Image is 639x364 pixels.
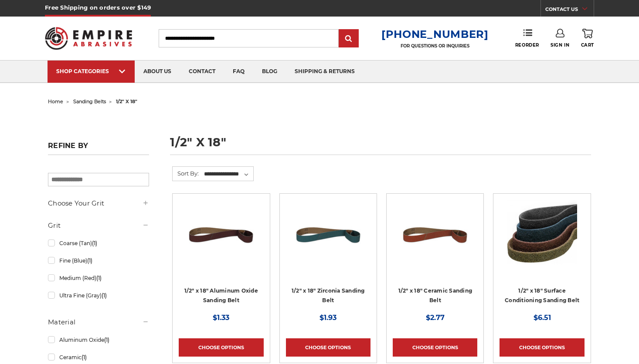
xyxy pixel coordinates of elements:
[224,61,253,83] a: faq
[381,28,489,40] a: [PHONE_NUMBER]
[82,354,87,361] span: (1)
[505,287,579,304] a: 1/2" x 18" Surface Conditioning Sanding Belt
[56,68,126,74] div: SHOP CATEGORIES
[116,98,137,104] span: 1/2" x 18"
[179,338,263,357] a: Choose Options
[515,29,539,47] a: Reorder
[180,61,224,83] a: contact
[48,288,149,303] a: Ultra Fine (Gray)
[48,317,149,327] h5: Material
[73,98,106,104] a: sanding belts
[213,313,229,322] span: $1.33
[292,287,365,304] a: 1/2" x 18" Zirconia Sanding Belt
[48,236,149,251] a: Coarse (Tan)
[286,200,370,284] a: 1/2" x 18" Zirconia File Belt
[173,167,199,180] label: Sort By:
[48,332,149,347] a: Aluminum Oxide
[48,198,149,209] h5: Choose Your Grit
[500,338,584,357] a: Choose Options
[184,287,258,304] a: 1/2" x 18" Aluminum Oxide Sanding Belt
[87,257,92,264] span: (1)
[48,98,63,104] a: home
[398,287,472,304] a: 1/2" x 18" Ceramic Sanding Belt
[500,200,584,284] a: Surface Conditioning Sanding Belts
[179,200,263,284] a: 1/2" x 18" Aluminum Oxide File Belt
[203,168,253,181] select: Sort By:
[48,253,149,268] a: Fine (Blue)
[286,61,364,83] a: shipping & returns
[135,61,180,83] a: about us
[393,200,477,284] a: 1/2" x 18" Ceramic File Belt
[426,313,445,322] span: $2.77
[96,275,102,281] span: (1)
[515,42,539,48] span: Reorder
[170,136,591,155] h1: 1/2" x 18"
[551,42,569,48] span: Sign In
[581,42,594,48] span: Cart
[381,43,489,49] p: FOR QUESTIONS OR INQUIRIES
[48,142,149,155] h5: Refine by
[534,313,551,322] span: $6.51
[48,220,149,231] h5: Grit
[293,200,363,270] img: 1/2" x 18" Zirconia File Belt
[507,200,577,270] img: Surface Conditioning Sanding Belts
[45,21,132,55] img: Empire Abrasives
[581,29,594,48] a: Cart
[393,338,477,357] a: Choose Options
[48,270,149,286] a: Medium (Red)
[186,200,256,270] img: 1/2" x 18" Aluminum Oxide File Belt
[545,4,594,17] a: CONTACT US
[102,292,107,299] span: (1)
[286,338,370,357] a: Choose Options
[340,30,357,47] input: Submit
[104,337,109,343] span: (1)
[400,200,470,270] img: 1/2" x 18" Ceramic File Belt
[253,61,286,83] a: blog
[319,313,336,322] span: $1.93
[92,240,97,246] span: (1)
